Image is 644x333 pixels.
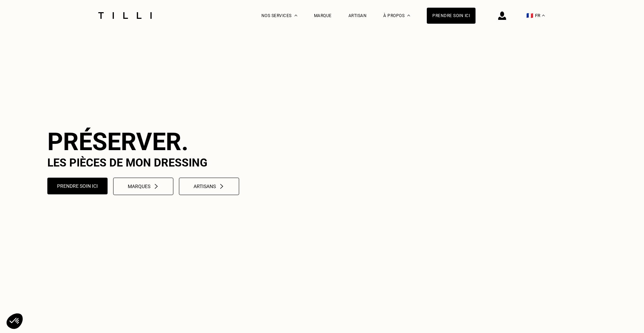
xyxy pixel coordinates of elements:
[348,13,367,18] a: Artisan
[294,15,297,16] img: Menu déroulant
[194,184,225,189] div: Artisans
[427,8,476,24] a: Prendre soin ici
[96,12,154,19] img: Logo du service de couturière Tilli
[47,178,108,195] a: Prendre soin ici
[113,178,173,195] button: Marqueschevron
[314,13,332,18] a: Marque
[128,184,159,189] div: Marques
[407,15,410,16] img: Menu déroulant à propos
[542,15,545,16] img: menu déroulant
[179,178,239,195] button: Artisanschevron
[47,178,108,194] button: Prendre soin ici
[526,12,533,19] span: 🇫🇷
[498,11,506,20] img: icône connexion
[219,184,225,189] img: chevron
[153,184,159,189] img: chevron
